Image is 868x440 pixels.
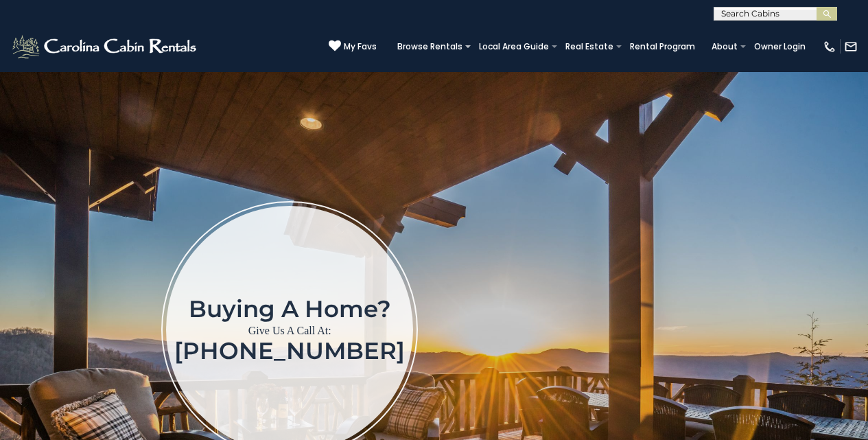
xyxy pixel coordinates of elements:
img: mail-regular-white.png [844,40,858,54]
img: phone-regular-white.png [823,40,836,54]
a: Browse Rentals [390,37,469,56]
h1: Buying a home? [174,297,405,321]
a: Owner Login [747,37,812,56]
a: My Favs [329,40,377,54]
a: Local Area Guide [472,37,556,56]
p: Give Us A Call At: [174,321,405,340]
a: Rental Program [623,37,702,56]
a: Real Estate [559,37,620,56]
a: About [705,37,744,56]
span: My Favs [344,40,377,53]
a: [PHONE_NUMBER] [174,336,405,365]
img: White-1-2.png [10,33,200,60]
